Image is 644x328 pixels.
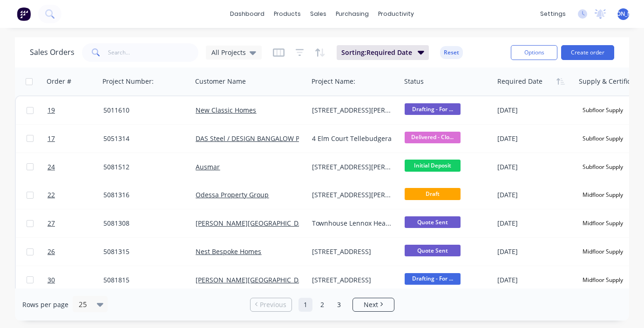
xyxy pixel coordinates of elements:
[103,162,184,172] div: 5081512
[196,134,320,143] a: DAS Steel / DESIGN BANGALOW PTY LTD
[579,189,627,201] div: Midfloor Supply
[47,181,103,209] a: 22
[196,219,322,228] a: [PERSON_NAME][GEOGRAPHIC_DATA] Co
[312,106,393,115] div: [STREET_ADDRESS][PERSON_NAME]
[102,77,154,86] div: Project Number:
[103,134,184,143] div: 5051314
[511,45,557,60] button: Options
[312,162,393,172] div: [STREET_ADDRESS][PERSON_NAME]
[497,77,542,86] div: Required Date
[196,247,261,256] a: Nest Bespoke Homes
[364,300,378,309] span: Next
[312,77,355,86] div: Project Name:
[405,273,461,285] span: Drafting - For ...
[497,106,571,115] div: [DATE]
[47,209,103,237] a: 27
[312,275,393,285] div: [STREET_ADDRESS]
[579,217,627,229] div: Midfloor Supply
[405,103,461,115] span: Drafting - For ...
[246,298,398,312] ul: Pagination
[561,45,614,60] button: Create order
[103,219,184,228] div: 5081308
[341,48,412,57] span: Sorting: Required Date
[17,7,31,21] img: Factory
[108,43,199,62] input: Search...
[497,190,571,200] div: [DATE]
[103,106,184,115] div: 5011610
[47,266,103,294] a: 30
[298,298,312,312] a: Page 1 is your current page
[405,160,461,171] span: Initial Deposit
[47,153,103,181] a: 24
[497,134,571,143] div: [DATE]
[312,190,393,200] div: [STREET_ADDRESS][PERSON_NAME]
[337,45,429,60] button: Sorting:Required Date
[47,106,55,115] span: 19
[251,300,291,309] a: Previous page
[373,7,419,21] div: productivity
[260,300,286,309] span: Previous
[47,275,55,285] span: 30
[404,77,424,86] div: Status
[22,300,68,309] span: Rows per page
[103,275,184,285] div: 5081815
[47,96,103,124] a: 19
[497,162,571,172] div: [DATE]
[405,132,461,143] span: Delivered - Clo...
[405,216,461,228] span: Quote Sent
[315,298,329,312] a: Page 2
[405,245,461,256] span: Quote Sent
[312,219,393,228] div: Townhouse Lennox Head Type A, B, C
[579,104,627,116] div: Subfloor Supply
[497,275,571,285] div: [DATE]
[405,188,461,200] span: Draft
[312,247,393,256] div: [STREET_ADDRESS]
[196,275,322,284] a: [PERSON_NAME][GEOGRAPHIC_DATA] Co
[225,7,269,21] a: dashboard
[196,190,269,199] a: Odessa Property Group
[497,219,571,228] div: [DATE]
[305,7,331,21] div: sales
[47,219,55,228] span: 27
[353,300,394,309] a: Next page
[47,134,55,143] span: 17
[195,77,246,86] div: Customer Name
[332,298,346,312] a: Page 3
[47,238,103,266] a: 26
[497,247,571,256] div: [DATE]
[579,274,627,286] div: Midfloor Supply
[211,47,246,57] span: All Projects
[312,134,393,143] div: 4 Elm Court Tellebudgera
[47,77,71,86] div: Order #
[269,7,305,21] div: products
[196,162,220,171] a: Ausmar
[103,190,184,200] div: 5081316
[47,162,55,172] span: 24
[331,7,373,21] div: purchasing
[579,133,627,145] div: Subfloor Supply
[196,106,256,114] a: New Classic Homes
[103,247,184,256] div: 5081315
[579,161,627,173] div: Subfloor Supply
[47,190,55,200] span: 22
[30,48,75,57] h1: Sales Orders
[47,247,55,256] span: 26
[440,46,463,59] button: Reset
[536,7,570,21] div: settings
[47,125,103,153] a: 17
[579,246,627,258] div: Midfloor Supply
